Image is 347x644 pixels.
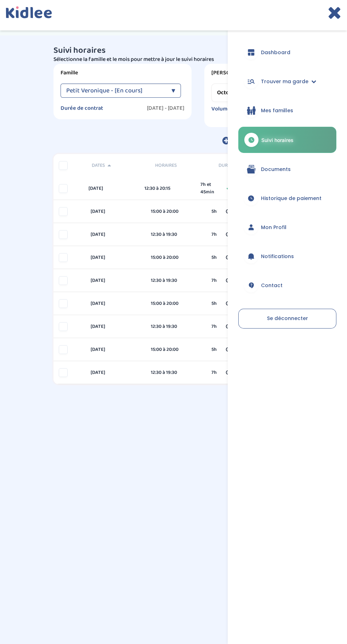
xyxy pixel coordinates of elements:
div: Dates [86,162,150,169]
div: 12:30 à 19:30 [151,277,201,284]
div: 15:00 à 20:00 [151,346,201,353]
span: 7h [211,277,217,284]
span: 7h [211,231,217,238]
span: Dashboard [261,49,290,56]
span: Documents [261,166,291,173]
span: 5h [211,208,217,215]
div: [DATE] [85,346,146,353]
a: Historique de paiement [238,186,336,211]
div: 12:30 à 19:30 [151,323,201,330]
div: Durée [213,162,238,169]
div: [DATE] [85,300,146,307]
span: 5h [211,346,217,353]
a: Mon Profil [238,215,336,240]
span: Trouver ma garde [261,78,308,85]
span: Mes familles [261,107,293,114]
span: 7h [211,323,217,330]
a: Documents [238,156,336,182]
span: Contact [261,282,283,289]
span: Se déconnecter [267,315,308,322]
label: [DATE] - [DATE] [147,105,184,112]
a: Notifications [238,244,336,269]
div: 12:30 à 20:15 [144,185,190,192]
div: [DATE] [85,277,146,284]
div: ▼ [171,84,175,98]
span: Historique de paiement [261,195,322,202]
label: Famille [61,69,184,76]
div: [DATE] [83,185,139,192]
label: [PERSON_NAME] affichée [211,69,286,76]
span: 7h et 45min [200,181,217,196]
span: 5h [211,300,217,307]
span: Horaires [155,162,208,169]
a: Se déconnecter [238,309,336,329]
button: Ajouter un horaire [212,133,294,148]
h3: Suivi horaires [53,46,294,55]
p: Sélectionne la famille et le mois pour mettre à jour le suivi horaires [53,55,294,64]
label: Durée de contrat [61,105,103,112]
div: 15:00 à 20:00 [151,254,201,261]
span: Suivi horaires [261,136,294,144]
div: 15:00 à 20:00 [151,300,201,307]
a: Contact [238,273,336,298]
a: Suivi horaires [238,127,336,153]
div: 12:30 à 19:30 [151,369,201,376]
div: [DATE] [85,254,146,261]
label: Volume de cette période [211,106,273,113]
div: [DATE] [85,208,146,215]
div: 12:30 à 19:30 [151,231,201,238]
span: 5h [211,254,217,261]
div: [DATE] [85,323,146,330]
span: Petit Veronique - [En cours] [66,84,142,98]
a: Trouver ma garde [238,69,336,94]
a: Mes familles [238,98,336,123]
span: 7h [211,369,217,376]
div: 15:00 à 20:00 [151,208,201,215]
div: [DATE] [85,369,146,376]
span: Notifications [261,253,294,260]
span: Mon Profil [261,224,286,231]
a: Dashboard [238,40,336,65]
div: [DATE] [85,231,146,238]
